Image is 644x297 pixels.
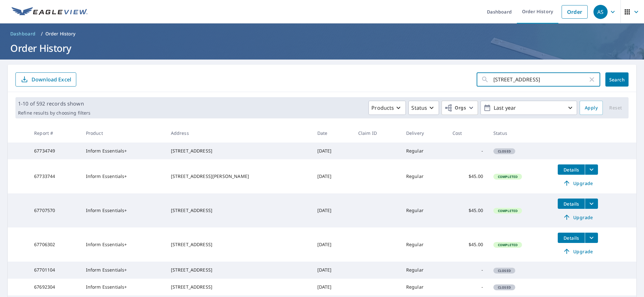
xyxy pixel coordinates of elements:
p: Status [411,104,427,112]
td: Inform Essentials+ [81,262,166,278]
td: Regular [401,227,447,262]
button: detailsBtn-67706302 [558,233,585,243]
a: Dashboard [8,29,38,39]
td: $45.00 [447,227,488,262]
span: Closed [494,268,515,273]
button: Last year [481,101,577,115]
span: Closed [494,149,515,153]
span: Search [611,77,623,83]
td: [DATE] [312,227,353,262]
td: - [447,279,488,295]
span: Upgrade [562,247,594,255]
th: Cost [447,124,488,143]
span: Upgrade [562,179,594,187]
td: 67734749 [29,143,81,159]
th: Date [312,124,353,143]
button: Status [408,101,439,115]
div: AS [593,5,608,19]
button: Download Excel [15,72,76,87]
span: Completed [494,174,521,179]
div: [STREET_ADDRESS][PERSON_NAME] [171,173,307,180]
li: / [41,30,43,38]
button: Products [369,101,406,115]
td: 67733744 [29,159,81,193]
span: Completed [494,209,521,213]
a: Upgrade [558,178,598,188]
td: [DATE] [312,143,353,159]
span: Details [562,201,581,207]
td: Inform Essentials+ [81,279,166,295]
div: [STREET_ADDRESS] [171,148,307,154]
th: Address [166,124,312,143]
th: Status [488,124,553,143]
td: Regular [401,193,447,227]
td: Inform Essentials+ [81,143,166,159]
span: Orgs [444,104,466,112]
td: [DATE] [312,159,353,193]
p: Refine results by choosing filters [18,110,90,116]
td: Regular [401,262,447,278]
div: [STREET_ADDRESS] [171,284,307,290]
span: Completed [494,243,521,247]
td: Regular [401,159,447,193]
td: 67692304 [29,279,81,295]
a: Order [562,5,588,19]
span: Dashboard [10,31,36,37]
span: Details [562,167,581,173]
td: [DATE] [312,279,353,295]
span: Closed [494,285,515,290]
span: Upgrade [562,213,594,221]
th: Claim ID [353,124,401,143]
button: Search [605,72,629,87]
td: 67701104 [29,262,81,278]
input: Address, Report #, Claim ID, etc. [493,70,588,88]
span: Details [562,235,581,241]
div: [STREET_ADDRESS] [171,207,307,214]
td: Regular [401,143,447,159]
button: detailsBtn-67733744 [558,164,585,175]
p: Products [371,104,394,112]
td: [DATE] [312,193,353,227]
td: Inform Essentials+ [81,227,166,262]
td: - [447,143,488,159]
p: Last year [491,102,566,114]
th: Report # [29,124,81,143]
h1: Order History [8,42,636,55]
th: Delivery [401,124,447,143]
td: [DATE] [312,262,353,278]
button: filesDropdownBtn-67706302 [585,233,598,243]
th: Product [81,124,166,143]
div: [STREET_ADDRESS] [171,241,307,248]
nav: breadcrumb [8,29,636,39]
a: Upgrade [558,212,598,222]
div: [STREET_ADDRESS] [171,267,307,273]
p: 1-10 of 592 records shown [18,100,90,107]
span: Apply [585,104,598,112]
td: Inform Essentials+ [81,193,166,227]
a: Upgrade [558,246,598,256]
button: filesDropdownBtn-67707570 [585,199,598,209]
img: EV Logo [12,7,88,17]
td: Inform Essentials+ [81,159,166,193]
button: Apply [580,101,603,115]
p: Download Excel [32,76,71,83]
button: Orgs [442,101,478,115]
td: 67706302 [29,227,81,262]
td: $45.00 [447,193,488,227]
td: - [447,262,488,278]
button: filesDropdownBtn-67733744 [585,164,598,175]
td: 67707570 [29,193,81,227]
td: $45.00 [447,159,488,193]
button: detailsBtn-67707570 [558,199,585,209]
td: Regular [401,279,447,295]
p: Order History [45,31,76,37]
